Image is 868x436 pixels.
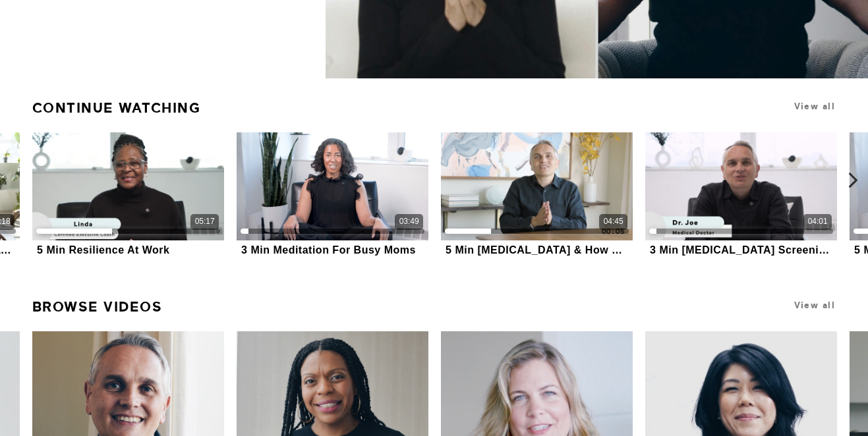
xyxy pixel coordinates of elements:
a: 3 Min Meditation For Busy Moms03:493 Min Meditation For Busy Moms [237,132,428,258]
a: 5 Min Resilience At Work05:175 Min Resilience At Work [32,132,224,258]
a: View all [794,101,835,111]
a: Browse Videos [32,293,163,321]
a: 3 Min Cancer Screenings & Early Detection04:013 Min [MEDICAL_DATA] Screenings & Early Detection [645,132,837,258]
div: 5 Min [MEDICAL_DATA] & How To Mitigate It [446,244,628,256]
a: Continue Watching [32,94,201,122]
div: 03:49 [399,216,419,227]
div: 04:45 [604,216,623,227]
a: 5 Min Depression & How To Mitigate It04:455 Min [MEDICAL_DATA] & How To Mitigate It [441,132,633,258]
div: 04:01 [808,216,828,227]
div: 3 Min [MEDICAL_DATA] Screenings & Early Detection [650,244,832,256]
div: 05:17 [195,216,215,227]
a: View all [794,300,835,310]
div: 3 Min Meditation For Busy Moms [241,244,416,256]
div: 5 Min Resilience At Work [37,244,169,256]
